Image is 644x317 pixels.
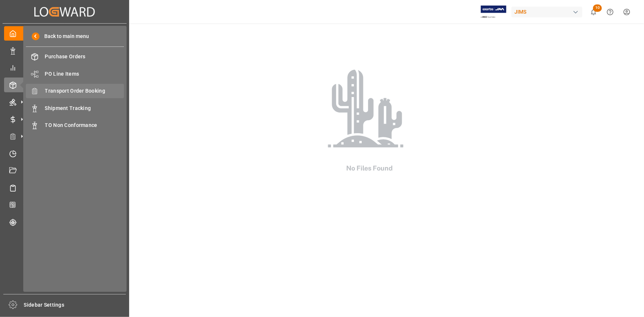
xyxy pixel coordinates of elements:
[26,101,124,115] a: Shipment Tracking
[481,6,506,18] img: Exertis%20JAM%20-%20Email%20Logo.jpg_1722504956.jpg
[4,215,125,229] a: Tracking Shipment
[4,198,125,212] a: CO2 Calculator
[45,53,124,61] span: Purchase Orders
[512,5,585,19] button: JIMS
[26,49,124,64] a: Purchase Orders
[585,4,602,20] button: show 10 new notifications
[45,70,124,78] span: PO Line Items
[4,26,125,41] a: My Cockpit
[45,104,124,112] span: Shipment Tracking
[4,43,125,58] a: Data Management
[4,163,125,178] a: Document Management
[4,61,125,75] a: My Reports
[4,180,125,195] a: Sailing Schedules
[512,7,582,17] div: JIMS
[26,66,124,81] a: PO Line Items
[45,121,124,129] span: TO Non Conformance
[24,301,126,309] span: Sidebar Settings
[26,118,124,132] a: TO Non Conformance
[45,87,124,95] span: Transport Order Booking
[39,32,89,40] span: Back to main menu
[602,4,619,20] button: Help Center
[314,163,425,173] h2: No Files Found
[26,84,124,98] a: Transport Order Booking
[593,4,602,12] span: 10
[4,146,125,161] a: Timeslot Management V2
